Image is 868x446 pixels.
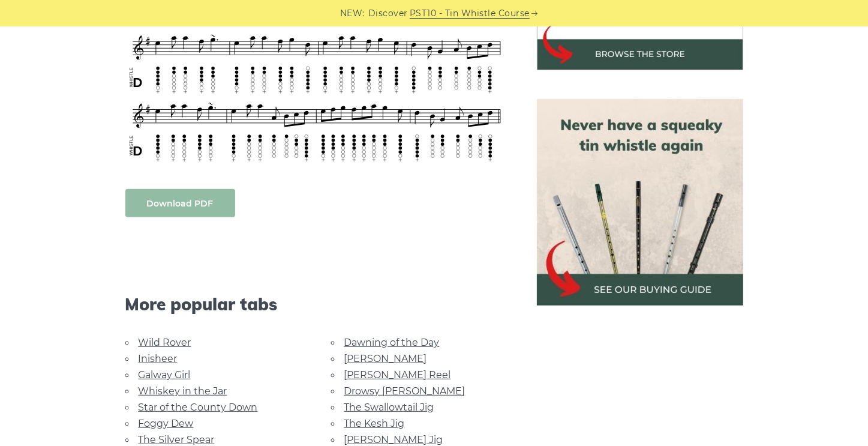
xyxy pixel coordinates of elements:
[139,418,194,429] a: Foggy Dew
[139,385,227,397] a: Whiskey in the Jar
[344,353,427,364] a: [PERSON_NAME]
[410,7,530,20] a: PST10 - Tin Whistle Course
[344,434,443,445] a: [PERSON_NAME] Jig
[139,353,178,364] a: Inisheer
[368,7,408,20] span: Discover
[340,7,365,20] span: NEW:
[344,418,405,429] a: The Kesh Jig
[125,189,235,217] a: Download PDF
[344,385,465,397] a: Drowsy [PERSON_NAME]
[537,99,743,306] img: tin whistle buying guide
[139,402,258,413] a: Star of the County Down
[139,434,215,445] a: The Silver Spear
[139,369,191,381] a: Galway Girl
[139,337,191,348] a: Wild Rover
[125,294,508,315] span: More popular tabs
[344,402,434,413] a: The Swallowtail Jig
[344,337,440,348] a: Dawning of the Day
[344,369,451,381] a: [PERSON_NAME] Reel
